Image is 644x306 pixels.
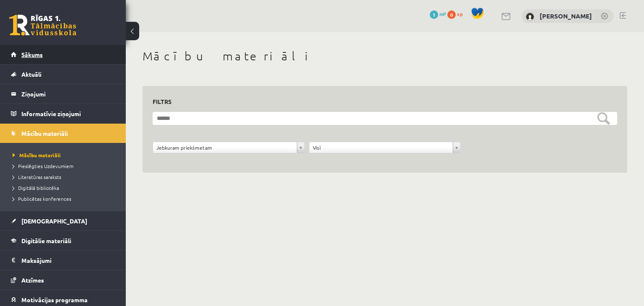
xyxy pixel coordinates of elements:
a: Digitālā bibliotēka [13,184,117,192]
span: Jebkuram priekšmetam [156,142,293,153]
span: Mācību materiāli [13,152,61,158]
span: Literatūras saraksts [13,174,61,180]
span: Mācību materiāli [21,130,68,137]
span: Digitālie materiāli [21,237,71,244]
a: Informatīvie ziņojumi [11,104,115,123]
span: mP [439,10,446,17]
a: Visi [309,142,461,153]
span: 1 [430,10,438,19]
span: [DEMOGRAPHIC_DATA] [21,217,87,225]
a: Digitālie materiāli [11,231,115,250]
legend: Ziņojumi [21,84,115,104]
img: Alvis Buģis [526,13,534,21]
a: 0 xp [447,10,467,17]
span: Digitālā bibliotēka [13,184,59,191]
a: Maksājumi [11,251,115,270]
span: Sākums [21,51,43,58]
a: Literatūras saraksts [13,173,117,181]
a: Ziņojumi [11,84,115,104]
a: [PERSON_NAME] [540,12,592,20]
a: Atzīmes [11,270,115,290]
h1: Mācību materiāli [143,49,627,63]
span: 0 [447,10,456,19]
span: xp [457,10,462,17]
a: 1 mP [430,10,446,17]
a: Sākums [11,45,115,64]
a: Aktuāli [11,65,115,84]
a: Jebkuram priekšmetam [153,142,304,153]
span: Pieslēgties Uzdevumiem [13,163,73,169]
a: Mācību materiāli [13,151,117,159]
a: Rīgas 1. Tālmācības vidusskola [9,15,76,36]
a: Mācību materiāli [11,124,115,143]
a: Publicētas konferences [13,195,117,202]
a: [DEMOGRAPHIC_DATA] [11,211,115,231]
span: Atzīmes [21,276,44,284]
span: Visi [313,142,450,153]
legend: Maksājumi [21,251,115,270]
span: Motivācijas programma [21,296,88,303]
h3: Filtrs [153,96,607,107]
legend: Informatīvie ziņojumi [21,104,115,123]
span: Publicētas konferences [13,195,71,202]
span: Aktuāli [21,70,42,78]
a: Pieslēgties Uzdevumiem [13,162,117,170]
